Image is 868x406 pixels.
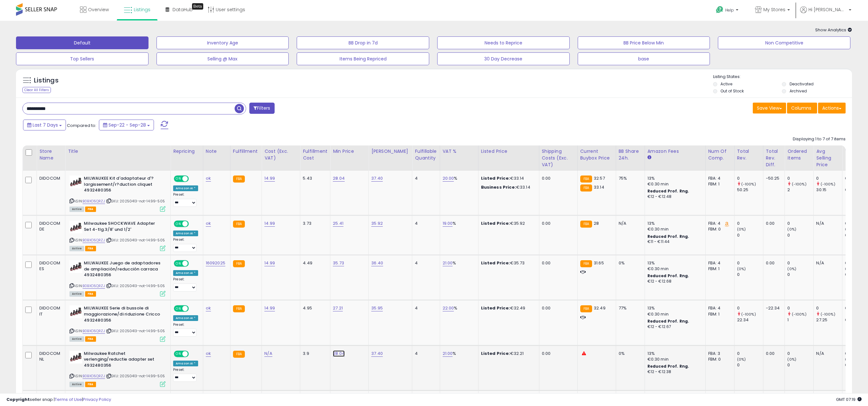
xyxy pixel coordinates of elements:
div: VAT % [443,148,476,155]
div: Tooltip anchor [192,3,203,10]
a: 21.00 [443,260,453,266]
div: Fulfillment Cost [303,148,327,161]
label: Active [720,81,732,87]
div: DIDOCOM [39,176,60,181]
div: €12 - €12.68 [647,279,701,284]
b: Listed Price: [481,350,510,356]
div: €35.92 [481,221,534,226]
a: 22.00 [443,305,454,311]
div: N/A [619,221,640,226]
a: B0BXD5QRZJ [83,199,105,204]
div: 50.25 [737,187,763,193]
div: Fulfillment [233,148,259,155]
button: Actions [818,103,846,113]
span: FBA [85,382,96,387]
button: 30 Day Decrease [437,52,570,65]
a: 37.40 [371,350,383,357]
b: Reduced Prof. Rng. [647,318,689,324]
div: Ordered Items [787,148,811,161]
div: 27.25 [816,317,842,323]
div: 0 [787,221,813,226]
div: DIDOCOM NL [39,351,60,362]
div: % [443,176,473,181]
b: Milwaukee Ratchet verlenging/reductie adapter set 4932480356 [84,351,162,370]
div: % [443,305,473,311]
div: Preset: [173,277,198,292]
span: All listings currently available for purchase on Amazon [69,246,84,251]
div: Amazon AI * [173,230,198,236]
span: My Stores [763,6,785,13]
button: Filters [249,103,274,114]
div: 0 [787,272,813,277]
div: Store Name [39,148,62,161]
span: Hi [PERSON_NAME] [808,6,847,13]
div: ASIN: [69,260,165,296]
small: FBA [580,184,592,191]
div: Fulfillable Quantity [415,148,437,161]
small: (0%) [737,357,746,362]
label: Deactivated [790,81,814,87]
small: FBA [233,351,245,358]
div: Preset: [173,238,198,252]
div: Note [206,148,228,155]
small: (0%) [737,227,746,232]
div: €12 - €12.38 [647,369,701,375]
button: Items Being Repriced [297,52,429,65]
div: FBA: 4 [708,176,729,181]
span: Listings [134,6,150,13]
a: ok [206,305,211,311]
div: €35.73 [481,260,534,266]
div: €33.14 [481,184,534,190]
a: B0BXD5QRZJ [83,238,105,243]
span: ON [174,351,182,356]
button: Last 7 Days [23,120,66,130]
a: 14.99 [264,220,275,227]
span: OFF [188,261,198,266]
div: FBM: 1 [708,266,729,272]
small: (0%) [787,266,796,271]
a: 14.99 [264,260,275,266]
div: -50.25 [766,176,780,181]
div: €0.30 min [647,266,701,272]
button: Top Sellers [16,52,149,65]
div: Current Buybox Price [580,148,613,161]
div: N/A [816,260,837,266]
div: 3.73 [303,221,325,226]
div: DIDOCOM ES [39,260,60,272]
div: BB Share 24h. [619,148,642,161]
div: FBM: 1 [708,311,729,317]
span: All listings currently available for purchase on Amazon [69,291,84,297]
div: 0 [737,260,763,266]
div: N/A [816,221,837,226]
label: Out of Stock [720,88,744,94]
div: ASIN: [69,351,165,386]
div: 0 [816,305,842,311]
small: (-100%) [741,312,756,317]
b: Reduced Prof. Rng. [647,234,689,239]
small: FBA [233,260,245,267]
div: €0.30 min [647,181,701,187]
div: 0 [737,176,763,181]
span: ON [174,306,182,311]
span: FBA [85,246,96,251]
div: 3.9 [303,351,325,356]
div: 0 [787,362,813,368]
b: MILWAUKEE Kit d'adaptateur d'?largissement/r?duction cliquet 4932480356 [84,176,162,195]
div: 77% [619,305,640,311]
div: 13% [647,176,701,181]
div: FBM: 1 [708,181,729,187]
div: €12 - €12.67 [647,324,701,330]
span: FBA [85,336,96,342]
div: 5.43 [303,176,325,181]
a: Hi [PERSON_NAME] [800,6,851,21]
b: Listed Price: [481,220,510,226]
span: DataHub [173,6,193,13]
div: Total Rev. Diff. [766,148,782,168]
label: Archived [790,88,807,94]
div: Amazon AI * [173,185,198,191]
div: [PERSON_NAME] [371,148,409,155]
small: (-100%) [792,312,807,317]
a: N/A [264,350,272,357]
b: Listed Price: [481,305,510,311]
div: FBA: 4 [708,305,729,311]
